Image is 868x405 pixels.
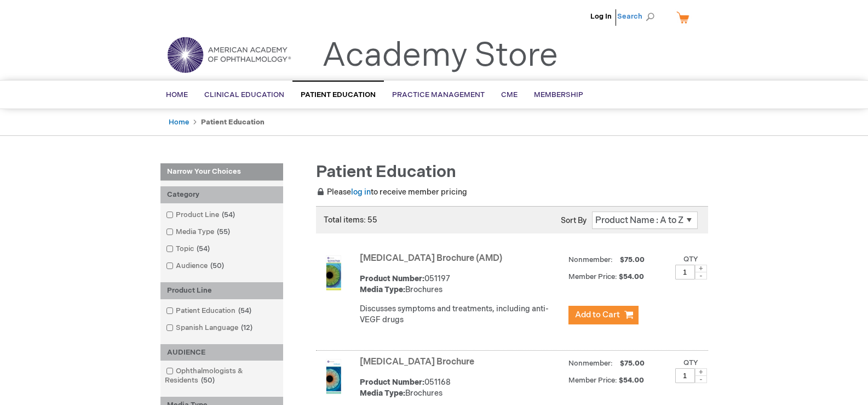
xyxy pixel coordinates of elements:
[163,366,280,386] a: Ophthalmologists & Residents50
[163,261,228,271] a: Audience50
[163,306,256,316] a: Patient Education54
[163,210,239,220] a: Product Line54
[683,255,698,264] label: Qty
[568,357,613,370] strong: Nonmember:
[618,255,646,264] span: $75.00
[204,90,284,99] span: Clinical Education
[561,216,587,225] label: Sort By
[166,90,188,99] span: Home
[219,210,238,219] span: 54
[208,261,227,270] span: 50
[575,310,620,320] span: Add to Cart
[360,274,424,283] strong: Product Number:
[160,163,283,181] strong: Narrow Your Choices
[534,90,583,99] span: Membership
[351,187,371,197] a: log in
[619,376,646,385] span: $54.00
[360,377,563,399] div: 051168 Brochures
[316,187,467,197] span: Please to receive member pricing
[675,368,695,383] input: Qty
[163,323,257,333] a: Spanish Language12
[316,359,351,394] img: Amblyopia Brochure
[360,253,502,264] a: [MEDICAL_DATA] Brochure (AMD)
[324,215,377,225] span: Total items: 55
[163,244,214,254] a: Topic54
[169,118,189,127] a: Home
[360,389,405,398] strong: Media Type:
[568,253,613,267] strong: Nonmember:
[590,12,612,21] a: Log In
[316,255,351,290] img: Age-Related Macular Degeneration Brochure (AMD)
[360,357,474,367] a: [MEDICAL_DATA] Brochure
[360,304,563,326] p: Discusses symptoms and treatments, including anti-VEGF drugs
[360,378,424,387] strong: Product Number:
[160,186,283,203] div: Category
[163,227,234,237] a: Media Type55
[198,376,217,385] span: 50
[322,36,558,76] a: Academy Store
[316,162,456,182] span: Patient Education
[201,118,265,127] strong: Patient Education
[568,272,617,281] strong: Member Price:
[617,5,659,27] span: Search
[160,282,283,299] div: Product Line
[160,344,283,361] div: AUDIENCE
[675,265,695,279] input: Qty
[360,273,563,295] div: 051197 Brochures
[619,272,646,281] span: $54.00
[568,376,617,385] strong: Member Price:
[568,306,639,324] button: Add to Cart
[683,358,698,367] label: Qty
[301,90,376,99] span: Patient Education
[360,285,405,294] strong: Media Type:
[238,323,255,332] span: 12
[214,227,233,236] span: 55
[501,90,518,99] span: CME
[392,90,485,99] span: Practice Management
[194,244,212,253] span: 54
[618,359,646,368] span: $75.00
[235,306,254,315] span: 54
